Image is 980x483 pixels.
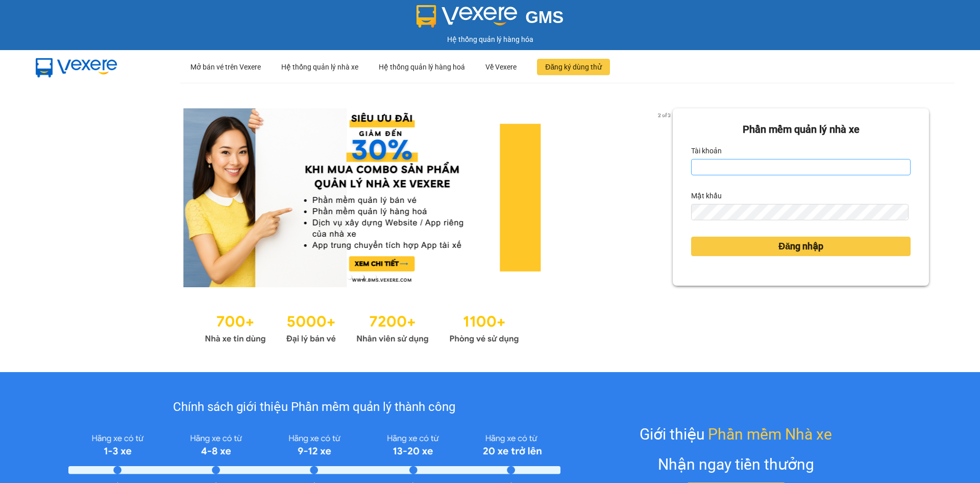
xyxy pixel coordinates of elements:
img: mbUUG5Q.png [26,50,128,84]
div: Hệ thống quản lý hàng hóa [3,34,977,45]
button: previous slide / item [51,108,65,287]
li: slide item 2 [360,275,364,279]
button: Đăng nhập [691,237,911,256]
img: logo 2 [416,5,518,28]
button: Đăng ký dùng thử [537,59,610,75]
input: Tài khoản [691,159,911,175]
div: Mở bán vé trên Vexere [190,51,261,83]
label: Mật khẩu [691,188,722,204]
li: slide item 1 [348,275,352,279]
p: 2 of 3 [655,108,673,122]
span: Đăng ký dùng thử [545,61,602,73]
div: Giới thiệu [640,422,832,446]
a: GMS [416,15,564,24]
span: Đăng nhập [778,239,823,254]
img: Statistics.png [205,308,519,347]
span: Phần mềm Nhà xe [708,422,832,446]
input: Mật khẩu [691,204,908,220]
span: GMS [525,8,563,27]
div: Phần mềm quản lý nhà xe [691,122,911,137]
div: Nhận ngay tiền thưởng [658,452,814,476]
li: slide item 3 [372,275,376,279]
div: Hệ thống quản lý nhà xe [281,51,358,83]
button: next slide / item [658,108,673,287]
label: Tài khoản [691,143,722,159]
div: Về Vexere [485,51,517,83]
div: Chính sách giới thiệu Phần mềm quản lý thành công [68,398,560,417]
div: Hệ thống quản lý hàng hoá [379,51,465,83]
